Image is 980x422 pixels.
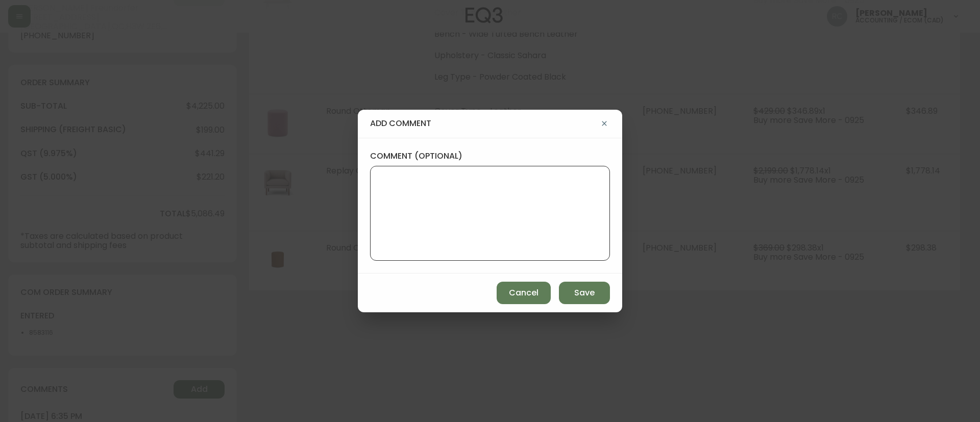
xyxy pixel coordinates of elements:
[497,282,551,304] button: Cancel
[559,282,610,304] button: Save
[509,287,538,299] span: Cancel
[574,287,595,299] span: Save
[370,151,610,162] label: comment (optional)
[370,118,599,129] h4: add comment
